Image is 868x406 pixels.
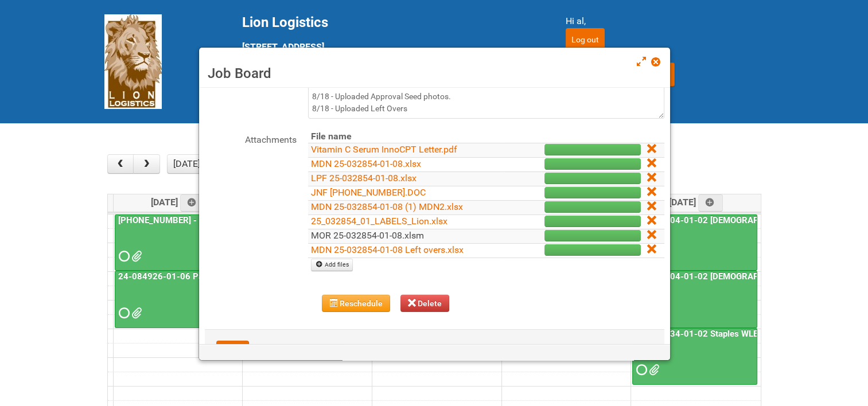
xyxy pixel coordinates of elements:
[632,271,757,327] a: 25-039404-01-02 [DEMOGRAPHIC_DATA] Wet Shave SQM - photo slot
[104,14,162,109] img: Lion Logistics
[566,14,764,28] div: Hi al,
[311,187,426,198] a: JNF [PHONE_NUMBER].DOC
[311,158,421,169] a: MDN 25-032854-01-08.xlsx
[205,130,297,147] label: Attachments
[311,173,417,184] a: LPF 25-032854-01-08.xlsx
[632,214,757,271] a: 25-039404-01-02 [DEMOGRAPHIC_DATA] Wet Shave SQM
[151,197,205,208] span: [DATE]
[115,271,239,327] a: 24-084926-01-06 Pack Collab Wand Tint
[180,194,205,212] a: Add an event
[632,328,757,385] a: 25-002634-01-02 Staples WLE 2025 Community - Seventh Mailing
[242,14,328,30] span: Lion Logistics
[311,230,424,241] a: MOR 25-032854-01-08.xlsm
[116,215,251,225] a: [PHONE_NUMBER] - R+F InnoCPT
[400,295,450,312] button: Delete
[167,154,206,174] button: [DATE]
[669,197,723,208] span: [DATE]
[115,214,239,271] a: [PHONE_NUMBER] - R+F InnoCPT
[311,244,464,255] a: MDN 25-032854-01-08 Left overs.xlsx
[311,144,457,155] a: Vitamin C Serum InnoCPT Letter.pdf
[308,130,504,143] th: File name
[242,14,537,96] div: [STREET_ADDRESS] [GEOGRAPHIC_DATA] tel: [PHONE_NUMBER]
[649,366,657,374] span: GROUP 1001.jpg JNF 25-002634-01 Staples WLE 2025 - 7th Mailing.doc Staples Letter 2025.pdf LPF 25...
[311,216,447,227] a: 25_032854_01_LABELS_Lion.xlsx
[119,309,127,317] span: Requested
[131,309,139,317] span: grp 1001 2..jpg group 1001 1..jpg MOR 24-084926-01-08.xlsm Labels 24-084926-01-06 Pack Collab Wan...
[104,56,162,67] a: Lion Logistics
[208,65,661,82] h3: Job Board
[636,366,644,374] span: Requested
[633,215,867,225] a: 25-039404-01-02 [DEMOGRAPHIC_DATA] Wet Shave SQM
[698,194,723,212] a: Add an event
[311,201,463,212] a: MDN 25-032854-01-08 (1) MDN2.xlsx
[566,28,605,51] input: Log out
[116,271,282,282] a: 24-084926-01-06 Pack Collab Wand Tint
[131,252,139,260] span: MDN 25-032854-01-08 Left overs.xlsx MOR 25-032854-01-08.xlsm 25_032854_01_LABELS_Lion.xlsx MDN 25...
[322,295,390,312] button: Reschedule
[119,252,127,260] span: Requested
[216,341,249,358] button: Save
[311,259,353,271] a: Add files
